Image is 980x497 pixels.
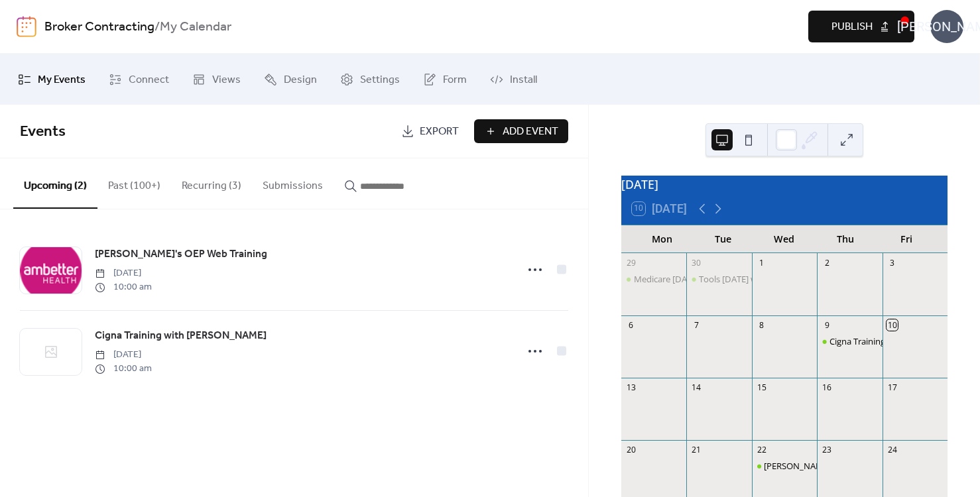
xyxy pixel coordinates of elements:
span: Publish [831,19,873,35]
div: 23 [822,444,833,455]
div: Tools Tuesday with Keith Gleason [686,273,751,285]
div: 7 [691,319,702,331]
img: logo [17,16,36,37]
div: Medicare [DATE] with [PERSON_NAME] [634,273,787,285]
div: 24 [887,444,898,455]
b: / [154,15,160,40]
div: 21 [691,444,702,455]
span: 10:00 am [95,280,152,294]
span: Design [284,70,317,90]
a: Settings [330,59,410,99]
a: Cigna Training with [PERSON_NAME] [95,327,267,345]
button: Past (100+) [97,158,171,207]
a: Design [254,59,327,99]
div: 30 [691,257,702,268]
div: 14 [691,382,702,393]
div: Ambetter's OEP Web Training [752,460,817,472]
div: 17 [887,382,898,393]
span: Install [510,70,537,90]
span: Views [212,70,241,90]
span: Settings [360,70,400,90]
button: Upcoming (2) [13,158,97,209]
span: Export [420,124,459,140]
span: Form [443,70,467,90]
a: [PERSON_NAME]'s OEP Web Training [95,246,267,263]
div: 29 [625,257,637,268]
button: Recurring (3) [171,158,252,207]
a: Install [480,59,547,99]
div: 9 [822,319,833,331]
div: [PERSON_NAME] [930,10,963,43]
div: [PERSON_NAME]'s OEP Web Training [764,460,909,472]
a: Connect [99,59,179,99]
a: Export [391,119,469,143]
a: My Events [8,59,95,99]
div: 2 [822,257,833,268]
div: 15 [756,382,767,393]
span: [DATE] [95,266,152,280]
div: 8 [756,319,767,331]
span: Events [20,117,66,146]
div: 16 [822,382,833,393]
span: My Events [38,70,86,90]
div: Cigna Training [829,335,885,347]
div: Thu [815,225,876,252]
span: Cigna Training with [PERSON_NAME] [95,328,267,344]
div: [DATE] [621,176,948,193]
div: Tools [DATE] with [PERSON_NAME] [699,273,837,285]
div: 20 [625,444,637,455]
b: My Calendar [160,15,231,40]
span: [DATE] [95,348,152,362]
span: 10:00 am [95,362,152,376]
div: 1 [756,257,767,268]
div: 13 [625,382,637,393]
a: Form [413,59,477,99]
div: Fri [876,225,937,252]
span: Connect [129,70,169,90]
button: Add Event [474,119,568,143]
a: Broker Contracting [44,15,154,40]
button: Submissions [252,158,334,207]
div: Tue [693,225,754,252]
div: Mon [632,225,693,252]
div: Cigna Training [817,335,882,347]
div: Wed [754,225,815,252]
div: 22 [756,444,767,455]
div: 10 [887,319,898,331]
a: Views [182,59,251,99]
span: [PERSON_NAME]'s OEP Web Training [95,247,267,262]
div: 3 [887,257,898,268]
div: Medicare Monday with Doug Carlson [621,273,686,285]
div: 6 [625,319,637,331]
button: Publish [808,11,914,42]
span: Add Event [503,124,558,140]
